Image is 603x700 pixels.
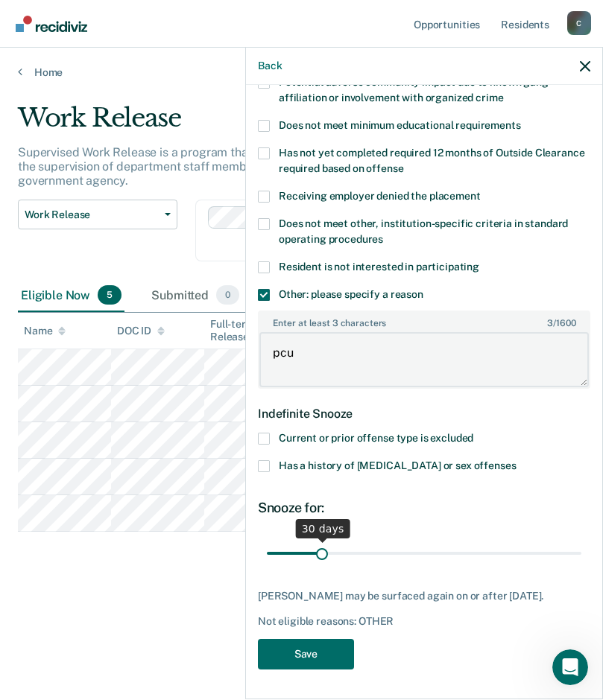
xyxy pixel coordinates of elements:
button: Save [258,639,354,669]
div: Send us a message [15,226,283,267]
div: Close [256,24,283,51]
span: Other: please specify a reason [279,288,423,300]
div: Full-term Release Date [210,318,291,343]
div: Not eligible reasons: OTHER [258,615,590,628]
span: Work Release [25,209,159,221]
div: Work Release [18,103,561,145]
img: Recidiviz [16,16,87,32]
div: Submitted [148,279,242,312]
textarea: pcu [259,332,589,387]
p: Hi [PERSON_NAME][EMAIL_ADDRESS][DOMAIN_NAME] 👋 [30,106,268,182]
span: Does not meet minimum educational requirements [279,119,521,131]
span: 3 [547,318,553,328]
button: Back [258,60,282,72]
img: logo [30,28,112,52]
div: Eligible Now [18,279,124,312]
span: Home [57,502,91,512]
div: DOC ID [117,325,165,337]
span: Has a history of [MEDICAL_DATA] or sex offenses [279,459,516,471]
a: Home [18,66,585,79]
p: How can we help? [30,182,268,207]
div: 30 days [296,519,350,538]
button: Messages [149,465,298,524]
img: Profile image for Rajan [146,24,176,54]
span: / 1600 [547,318,575,328]
span: Resident is not interested in participating [279,261,479,273]
span: Does not meet other, institution-specific criteria in standard operating procedures [279,217,568,245]
span: Receiving employer denied the placement [279,190,481,202]
div: Snooze for: [258,500,590,516]
div: Indefinite Snooze [258,395,590,433]
div: [PERSON_NAME] may be surfaced again on or after [DATE]. [258,590,590,602]
div: C [567,11,591,35]
img: Profile image for Kim [174,24,204,54]
div: Profile image for Krysty [203,24,233,54]
div: Name [24,325,66,337]
div: Send us a message [31,238,249,254]
span: 5 [98,285,121,305]
button: Profile dropdown button [567,11,591,35]
iframe: Intercom live chat [552,649,588,685]
span: Has not yet completed required 12 months of Outside Clearance required based on offense [279,147,584,174]
label: Enter at least 3 characters [259,312,589,328]
p: Supervised Work Release is a program that allows residents to work outside of the institution und... [18,145,555,188]
span: Current or prior offense type is excluded [279,432,473,444]
span: 0 [216,285,239,305]
span: Messages [198,502,250,512]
